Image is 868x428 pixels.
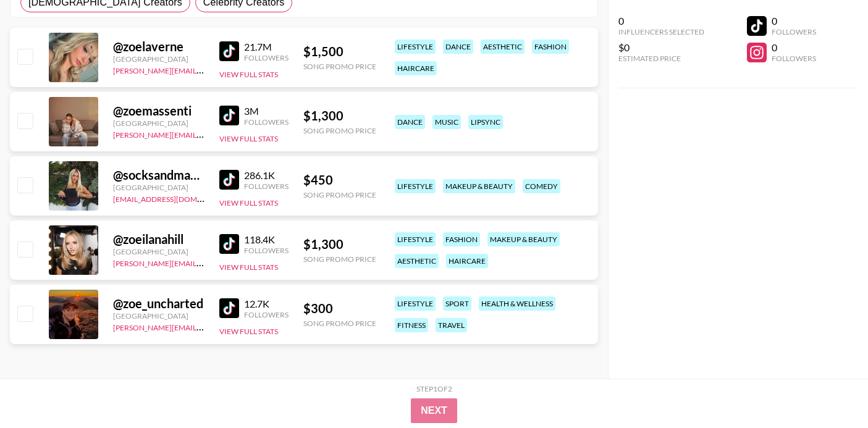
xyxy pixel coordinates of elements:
[219,327,278,336] button: View Full Stats
[443,179,515,193] div: makeup & beauty
[113,54,204,64] div: [GEOGRAPHIC_DATA]
[244,53,289,62] div: Followers
[395,115,425,129] div: dance
[395,318,428,332] div: fitness
[395,296,436,311] div: lifestyle
[244,169,289,182] div: 286.1K
[113,311,204,321] div: [GEOGRAPHIC_DATA]
[479,296,555,311] div: health & wellness
[113,247,204,256] div: [GEOGRAPHIC_DATA]
[244,105,289,117] div: 3M
[219,106,239,125] img: TikTok
[113,296,204,311] div: @ zoe_uncharted
[618,27,704,36] div: Influencers Selected
[618,41,704,54] div: $0
[113,192,237,204] a: [EMAIL_ADDRESS][DOMAIN_NAME]
[303,301,376,316] div: $ 300
[244,246,289,255] div: Followers
[219,262,278,272] button: View Full Stats
[303,172,376,188] div: $ 450
[219,198,278,208] button: View Full Stats
[244,233,289,246] div: 118.4K
[487,232,560,246] div: makeup & beauty
[443,40,473,54] div: dance
[113,119,204,128] div: [GEOGRAPHIC_DATA]
[443,232,480,246] div: fashion
[772,54,816,63] div: Followers
[395,61,437,75] div: haircare
[618,54,704,63] div: Estimated Price
[113,321,355,332] a: [PERSON_NAME][EMAIL_ADDRESS][PERSON_NAME][DOMAIN_NAME]
[432,115,461,129] div: music
[219,234,239,254] img: TikTok
[303,126,376,135] div: Song Promo Price
[303,190,376,199] div: Song Promo Price
[416,384,452,393] div: Step 1 of 2
[443,296,471,311] div: sport
[411,398,457,423] button: Next
[303,237,376,252] div: $ 1,300
[113,232,204,247] div: @ zoeilanahill
[618,15,704,27] div: 0
[244,310,289,319] div: Followers
[395,232,436,246] div: lifestyle
[395,40,436,54] div: lifestyle
[303,62,376,71] div: Song Promo Price
[772,27,816,36] div: Followers
[532,40,569,54] div: fashion
[219,70,278,79] button: View Full Stats
[303,319,376,328] div: Song Promo Price
[219,134,278,143] button: View Full Stats
[303,254,376,264] div: Song Promo Price
[436,318,467,332] div: travel
[395,179,436,193] div: lifestyle
[113,167,204,183] div: @ socksandmascara2.0
[303,108,376,124] div: $ 1,300
[244,41,289,53] div: 21.7M
[244,117,289,127] div: Followers
[481,40,525,54] div: aesthetic
[772,15,816,27] div: 0
[806,366,853,413] iframe: Drift Widget Chat Controller
[468,115,503,129] div: lipsync
[113,39,204,54] div: @ zoelaverne
[219,170,239,190] img: TikTok
[113,103,204,119] div: @ zoemassenti
[244,298,289,310] div: 12.7K
[219,298,239,318] img: TikTok
[395,254,439,268] div: aesthetic
[446,254,488,268] div: haircare
[113,128,296,140] a: [PERSON_NAME][EMAIL_ADDRESS][DOMAIN_NAME]
[113,256,296,268] a: [PERSON_NAME][EMAIL_ADDRESS][DOMAIN_NAME]
[523,179,560,193] div: comedy
[772,41,816,54] div: 0
[219,41,239,61] img: TikTok
[113,64,296,75] a: [PERSON_NAME][EMAIL_ADDRESS][DOMAIN_NAME]
[113,183,204,192] div: [GEOGRAPHIC_DATA]
[244,182,289,191] div: Followers
[303,44,376,59] div: $ 1,500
